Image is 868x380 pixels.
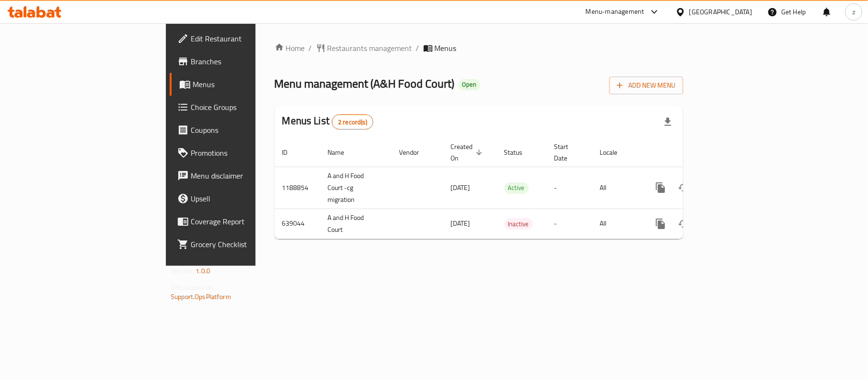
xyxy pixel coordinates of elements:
[600,147,630,158] span: Locale
[191,124,303,136] span: Coupons
[282,147,300,158] span: ID
[275,138,748,239] table: enhanced table
[547,209,592,239] td: -
[170,210,311,233] a: Coverage Report
[592,167,642,209] td: All
[504,182,529,194] div: Active
[617,80,675,91] span: Add New Menu
[170,73,311,96] a: Menus
[275,42,683,54] nav: breadcrumb
[451,181,470,194] span: [DATE]
[504,219,533,230] span: Inactive
[328,147,357,158] span: Name
[554,141,581,164] span: Start Date
[459,80,480,89] span: Open
[451,217,470,230] span: [DATE]
[451,141,485,164] span: Created On
[191,33,303,44] span: Edit Restaurant
[170,141,311,164] a: Promotions
[170,50,311,73] a: Branches
[195,265,210,277] span: 1.0.0
[170,96,311,119] a: Choice Groups
[171,265,194,277] span: Version:
[316,42,412,54] a: Restaurants management
[332,114,373,130] div: Total records count
[586,6,644,18] div: Menu-management
[282,114,373,130] h2: Menus List
[332,118,373,127] span: 2 record(s)
[672,176,695,199] button: Change Status
[171,290,231,303] a: Support.OpsPlatform
[649,176,672,199] button: more
[191,56,303,67] span: Branches
[435,42,457,54] span: Menus
[275,73,455,94] span: Menu management ( A&H Food Court )
[170,27,311,50] a: Edit Restaurant
[191,193,303,204] span: Upsell
[649,212,672,235] button: more
[170,187,311,210] a: Upsell
[191,170,303,181] span: Menu disclaimer
[191,101,303,113] span: Choice Groups
[547,167,592,209] td: -
[689,7,752,17] div: [GEOGRAPHIC_DATA]
[320,167,392,209] td: A and H Food Court -cg migration
[642,138,748,167] th: Actions
[399,147,432,158] span: Vendor
[191,147,303,159] span: Promotions
[193,79,303,90] span: Menus
[327,42,412,54] span: Restaurants management
[320,209,392,239] td: A and H Food Court
[170,119,311,141] a: Coupons
[191,239,303,250] span: Grocery Checklist
[416,42,419,54] li: /
[504,182,529,193] span: Active
[672,212,695,235] button: Change Status
[852,7,855,17] span: z
[609,77,683,94] button: Add New Menu
[170,164,311,187] a: Menu disclaimer
[459,79,480,90] div: Open
[191,216,303,227] span: Coverage Report
[592,209,642,239] td: All
[171,281,214,293] span: Get support on:
[170,233,311,256] a: Grocery Checklist
[656,110,679,133] div: Export file
[504,147,535,158] span: Status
